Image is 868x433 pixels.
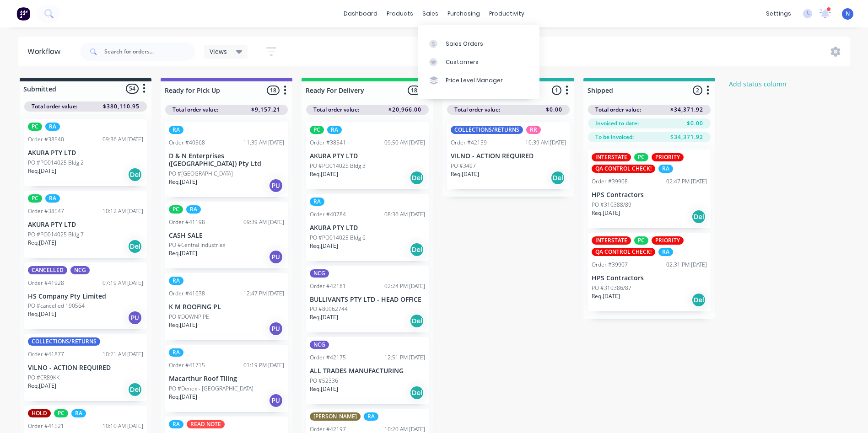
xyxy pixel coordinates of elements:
div: Order #40568 [169,139,205,147]
p: PO #[GEOGRAPHIC_DATA] [169,170,233,178]
div: 01:19 PM [DATE] [243,361,284,369]
p: Req. [DATE] [592,292,620,300]
p: ALL TRADES MANUFACTURING [310,367,425,375]
p: K M ROOFING PL [169,303,284,311]
div: RA [186,205,201,214]
div: PC [169,205,183,214]
div: PC [28,123,42,131]
span: $9,157.21 [251,106,280,114]
div: 10:10 AM [DATE] [102,422,143,430]
div: RR [526,126,541,134]
div: RA [658,248,673,256]
div: PU [269,393,283,408]
div: RA [169,126,183,134]
div: PCRAOrder #4119809:39 AM [DATE]CASH SALEPO #Central IndustriesReq.[DATE]PU [165,202,288,269]
div: Order #39907 [592,261,628,269]
div: settings [761,7,796,21]
div: 02:31 PM [DATE] [666,261,707,269]
div: Order #41521 [28,422,64,430]
div: INTERSTATE [592,153,631,161]
div: PCRAOrder #3854710:12 AM [DATE]AKURA PTY LTDPO #PO014025 Bldg 7Req.[DATE]Del [24,191,147,258]
div: NCGOrder #4217512:51 PM [DATE]ALL TRADES MANUFACTURINGPO #52336Req.[DATE]Del [306,337,429,404]
div: Del [691,209,706,224]
div: COLLECTIONS/RETURNSOrder #4187710:21 AM [DATE]VILNO - ACTION REQUIREDPO #CR89KKReq.[DATE]Del [24,334,147,401]
p: AKURA PTY LTD [28,221,143,229]
div: Del [691,293,706,307]
div: Order #38540 [28,135,64,144]
p: PO #310388/89 [592,201,631,209]
p: Req. [DATE] [28,239,56,247]
p: Req. [DATE] [169,321,197,329]
div: RA [45,123,60,131]
div: PC [28,194,42,203]
div: 09:39 AM [DATE] [243,218,284,226]
p: Req. [DATE] [169,249,197,257]
div: COLLECTIONS/RETURNSRROrder #4213910:39 AM [DATE]VILNO - ACTION REQUIREDPO #3497Req.[DATE]Del [447,122,570,189]
p: Req. [DATE] [310,170,338,178]
div: NCG [310,341,329,349]
p: Req. [DATE] [28,310,56,318]
span: Views [210,47,227,56]
div: INTERSTATEPCPRIORITYQA CONTROL CHECK!RAOrder #3990702:31 PM [DATE]HPS ContractorsPO #310386/87Req... [588,233,711,311]
div: PRIORITY [652,153,684,161]
div: COLLECTIONS/RETURNS [451,126,523,134]
span: $34,371.92 [670,133,703,141]
div: RAOrder #4078408:36 AM [DATE]AKURA PTY LTDPO #PO014025 Bldg 6Req.[DATE]Del [306,194,429,261]
p: D & N Enterprises ([GEOGRAPHIC_DATA]) Pty Ltd [169,152,284,168]
p: VILNO - ACTION REQUIRED [451,152,566,160]
p: Req. [DATE] [28,167,56,175]
div: RA [327,126,342,134]
div: Order #40784 [310,210,346,219]
a: Price Level Manager [418,71,539,90]
span: N [846,10,850,18]
span: Total order value: [32,102,77,111]
div: PCRAOrder #3854009:36 AM [DATE]AKURA PTY LTDPO #PO014025 Bldg 2Req.[DATE]Del [24,119,147,186]
p: Req. [DATE] [310,385,338,393]
div: Order #38541 [310,139,346,147]
div: PU [269,321,283,336]
div: RAOrder #4163812:47 PM [DATE]K M ROOFING PLPO #DOWNPIPEReq.[DATE]PU [165,273,288,340]
div: Del [410,171,424,185]
p: Req. [DATE] [28,382,56,390]
div: PU [128,310,142,325]
div: PU [269,178,283,193]
div: Order #41638 [169,289,205,298]
div: Del [410,242,424,257]
p: PO #Denex - [GEOGRAPHIC_DATA] [169,385,253,393]
p: Req. [DATE] [310,313,338,321]
span: Total order value: [595,106,641,114]
p: Req. [DATE] [169,178,197,186]
p: AKURA PTY LTD [310,152,425,160]
div: Price Level Manager [446,76,503,85]
div: 10:12 AM [DATE] [102,207,143,215]
div: Order #41928 [28,279,64,287]
button: Add status column [724,78,792,90]
div: Del [128,167,142,182]
div: RA [364,412,378,421]
div: products [382,7,418,21]
div: PRIORITY [652,236,684,245]
p: PO #3497 [451,162,476,170]
p: PO #80062744 [310,305,348,313]
div: Order #38547 [28,207,64,215]
div: RA [310,198,324,206]
div: Workflow [27,46,65,57]
p: PO #PO014025 Bldg 3 [310,162,366,170]
span: To be invoiced: [595,133,634,141]
span: Total order value: [454,106,500,114]
p: PO #DOWNPIPE [169,313,209,321]
div: 10:39 AM [DATE] [525,139,566,147]
div: Order #39908 [592,177,628,186]
div: 02:24 PM [DATE] [384,282,425,290]
div: [PERSON_NAME] [310,412,361,421]
div: NCG [70,266,90,274]
span: $0.00 [546,106,562,114]
a: dashboard [339,7,382,21]
div: NCGOrder #4218102:24 PM [DATE]BULLIVANTS PTY LTD - HEAD OFFICEPO #80062744Req.[DATE]Del [306,266,429,333]
div: Del [128,239,142,254]
div: Del [410,314,424,328]
div: purchasing [443,7,485,21]
p: PO #310386/87 [592,284,631,292]
div: Order #42175 [310,353,346,362]
img: Factory [16,7,30,21]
